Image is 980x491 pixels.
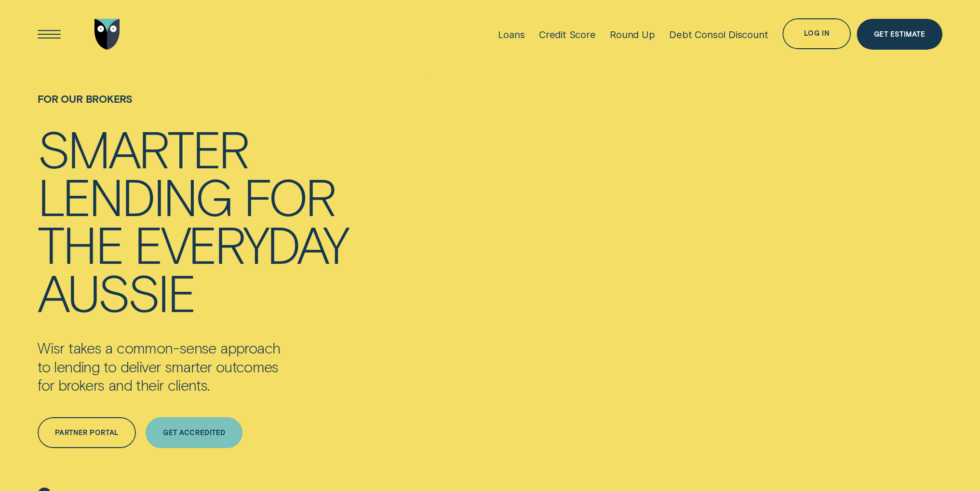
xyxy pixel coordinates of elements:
[38,417,136,448] a: Partner Portal
[94,19,120,50] img: Wisr
[243,172,335,220] div: for
[38,220,122,268] div: the
[38,124,348,316] h4: Smarter lending for the everyday Aussie
[38,93,348,124] h1: For Our Brokers
[669,28,768,41] div: Debt Consol Discount
[163,430,226,436] div: Get Accredited
[146,417,242,448] a: Get Accredited
[610,28,655,41] div: Round Up
[38,172,231,220] div: lending
[38,268,194,316] div: Aussie
[539,28,596,41] div: Credit Score
[38,124,248,172] div: Smarter
[782,18,851,49] button: Log in
[34,19,65,50] button: Open Menu
[134,220,348,268] div: everyday
[857,19,942,50] a: Get Estimate
[498,28,524,41] div: Loans
[38,339,335,395] p: Wisr takes a common-sense approach to lending to deliver smarter outcomes for brokers and their c...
